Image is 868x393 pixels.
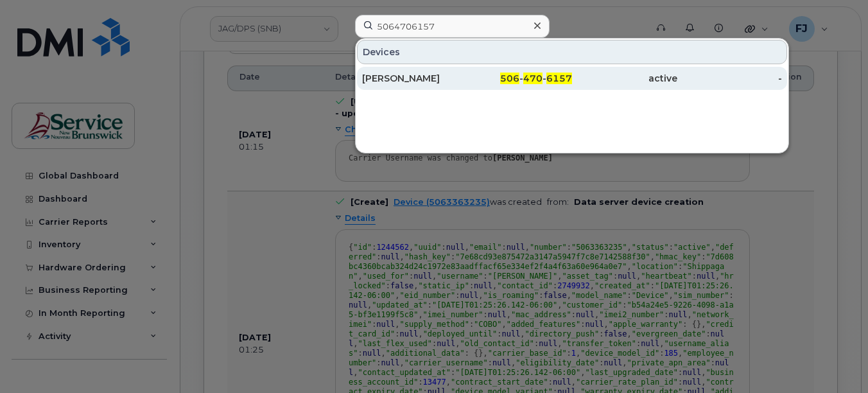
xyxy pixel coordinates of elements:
[362,72,467,85] div: [PERSON_NAME]
[500,73,519,84] span: 506
[357,67,787,90] a: [PERSON_NAME]506-470-6157active-
[467,72,573,85] div: - -
[355,15,550,38] input: Find something...
[523,73,542,84] span: 470
[572,72,677,85] div: active
[546,73,572,84] span: 6157
[357,40,787,64] div: Devices
[677,72,783,85] div: -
